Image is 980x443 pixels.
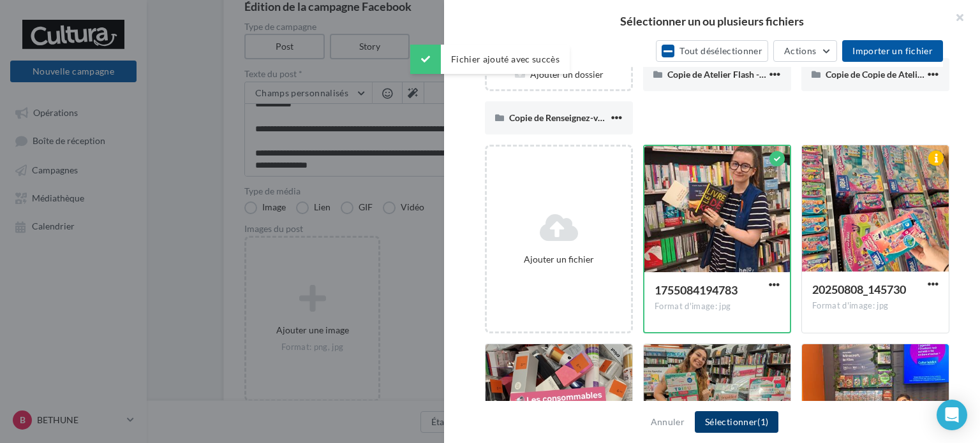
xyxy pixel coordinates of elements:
div: Ajouter un fichier [492,253,626,266]
div: Open Intercom Messenger [937,400,967,430]
span: Copie de Renseignez-vous auprès de nos conseillers. [509,112,715,123]
span: 20250808_145730 [812,282,906,296]
div: Format d'image: jpg [812,300,939,312]
span: Actions [784,45,816,56]
button: Sélectionner(1) [695,411,778,433]
div: Format d'image: jpg [655,301,780,312]
button: Actions [773,40,837,62]
button: Tout désélectionner [656,40,768,62]
button: Importer un fichier [842,40,943,62]
button: Annuler [646,414,690,430]
span: (1) [757,416,768,427]
span: 1755084194783 [655,283,738,297]
span: Copie de Atelier Flash - 30 min [667,69,789,80]
span: Importer un fichier [852,45,933,56]
h2: Sélectionner un ou plusieurs fichiers [464,15,960,27]
div: Fichier ajouté avec succès [410,45,570,74]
